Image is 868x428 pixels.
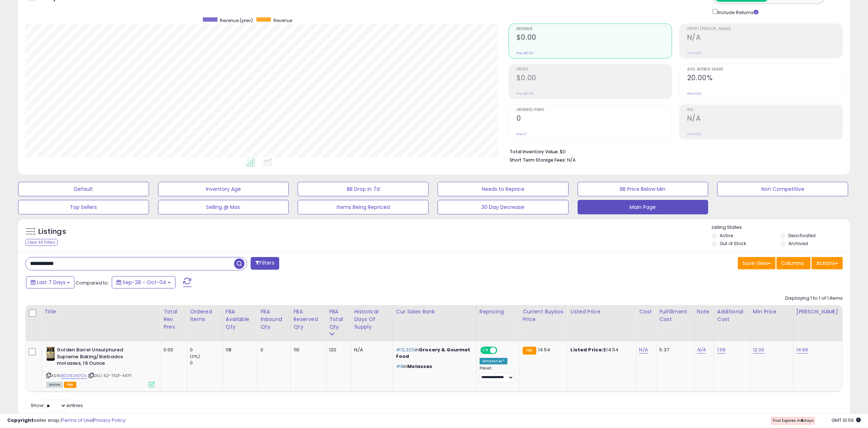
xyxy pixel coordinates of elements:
span: | SKU: 6Z-T42F-AK7F [88,373,132,378]
div: Total Rev. Prev. [163,308,184,331]
div: [PERSON_NAME] [796,308,839,316]
span: Ordered Items [516,108,672,112]
h2: $0.00 [516,33,672,43]
button: Top Sellers [18,200,149,214]
button: Main Page [578,200,709,214]
button: Items Being Repriced [298,200,429,214]
div: Repricing [480,308,516,316]
h5: Listings [38,227,66,237]
div: Fulfillment Cost [659,308,691,323]
a: Privacy Policy [94,417,125,424]
small: Prev: N/A [687,51,701,55]
label: Archived [788,240,808,247]
div: 0 [190,360,222,366]
button: Inventory Age [158,182,289,196]
strong: Copyright [7,417,34,424]
span: Last 7 Days [37,279,65,286]
b: Total Inventory Value: [510,149,559,155]
button: Selling @ Max [158,200,289,214]
span: ROI [687,108,842,112]
span: N/A [567,157,576,163]
div: Current Buybox Price [523,308,564,323]
div: seller snap | | [7,417,125,424]
h2: 0 [516,114,672,124]
span: Profit [PERSON_NAME] [687,27,842,31]
div: $14.54 [570,347,630,353]
button: BB Drop in 7d [298,182,429,196]
div: Displaying 1 to 1 of 1 items [785,295,843,302]
div: 118 [226,347,252,353]
div: Amazon AI * [480,358,508,364]
button: Last 7 Days [26,276,75,288]
button: Needs to Reprice [438,182,569,196]
div: Title [44,308,157,316]
span: FBA [64,382,76,388]
b: Listed Price: [570,346,603,353]
b: Short Term Storage Fees: [510,157,566,163]
small: Prev: N/A [687,91,701,96]
span: Trial Expires in days [772,418,814,423]
div: 110 [294,347,320,353]
div: FBA Available Qty [226,308,255,331]
a: 12.00 [753,346,765,354]
div: Listed Price [570,308,633,316]
div: N/A [354,347,387,353]
div: FBA Total Qty [329,308,348,331]
button: Columns [776,257,810,269]
div: ASIN: [46,347,155,387]
p: in [396,363,471,370]
div: Cost [639,308,653,316]
button: Save View [738,257,775,269]
span: Grocery & Gourmet Food [396,346,471,360]
button: 30 Day Decrease [438,200,569,214]
div: 120 [329,347,345,353]
h2: N/A [687,33,842,43]
div: 0 [190,347,222,353]
div: Historical Days Of Supply [354,308,390,331]
small: Prev: 0 [516,132,527,136]
li: $0 [510,147,837,155]
div: Min Price [753,308,790,316]
b: Golden Barrel Unsulphured Supreme Baking/Barbados molasses, 16 Ounce [57,347,145,369]
span: #8 [396,363,403,370]
span: Compared to: [76,279,109,286]
span: Revenue [516,27,672,31]
span: 2025-10-14 10:56 GMT [831,417,861,424]
p: Listing States: [712,224,850,231]
small: Prev: $0.00 [516,91,533,96]
button: Actions [812,257,843,269]
label: Deactivated [788,232,816,239]
small: (0%) [190,354,200,359]
div: FBA Reserved Qty [294,308,323,331]
small: Prev: $0.00 [516,51,533,55]
a: B001E2M7OA [61,373,87,379]
span: #13,325 [396,346,415,353]
div: Ordered Items [190,308,220,323]
span: Revenue (prev) [220,17,253,23]
span: Revenue [273,17,292,23]
label: Out of Stock [720,240,746,247]
img: 51nA7sr7L+L._SL40_.jpg [46,347,55,361]
button: Sep-28 - Oct-04 [112,276,175,288]
span: All listings currently available for purchase on Amazon [46,382,63,388]
div: FBA inbound Qty [260,308,287,331]
span: Show: entries [31,402,83,409]
div: Note [697,308,711,316]
span: OFF [496,347,508,354]
span: Molasses [407,363,432,370]
a: 1.09 [717,346,726,354]
div: 0 [260,347,285,353]
div: Additional Cost [717,308,747,323]
button: Default [18,182,149,196]
span: ON [481,347,490,354]
button: BB Price Below Min [578,182,709,196]
label: Active [720,232,733,239]
button: Non Competitive [717,182,848,196]
span: 14.54 [538,346,550,353]
span: Profit [516,68,672,72]
div: Preset: [480,366,514,382]
div: 5.37 [659,347,688,353]
span: Avg. Buybox Share [687,68,842,72]
a: N/A [639,346,648,354]
div: 0.00 [163,347,181,353]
